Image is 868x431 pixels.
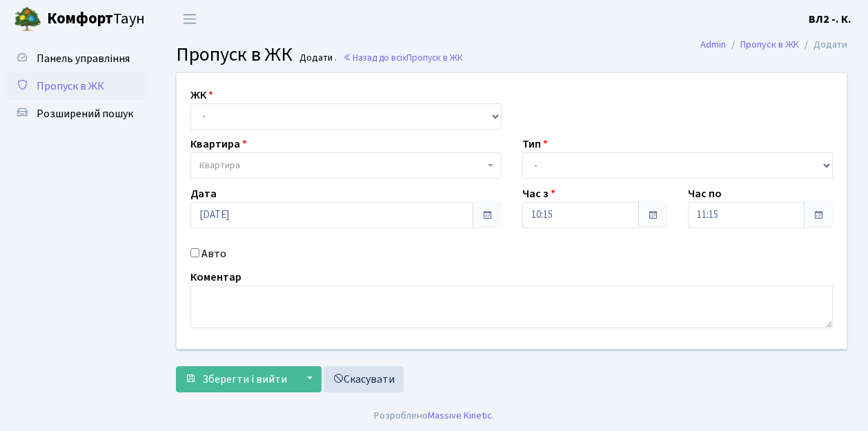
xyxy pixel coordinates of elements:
a: Admin [700,37,726,52]
label: Авто [201,245,226,262]
a: Розширений пошук [7,100,145,128]
span: Пропуск в ЖК [406,51,463,64]
span: Розширений пошук [37,106,133,121]
nav: breadcrumb [680,30,868,59]
b: ВЛ2 -. К. [809,12,851,27]
label: ЖК [190,87,213,103]
label: Час по [688,186,722,202]
small: Додати . [297,52,337,64]
a: Пропуск в ЖК [7,72,145,100]
a: Пропуск в ЖК [740,37,799,52]
a: Massive Kinetic [428,408,492,423]
div: Розроблено . [374,408,494,423]
span: Зберегти і вийти [202,372,287,387]
a: Скасувати [324,366,404,392]
span: Квартира [199,159,240,172]
button: Зберегти і вийти [176,366,296,392]
label: Тип [522,136,548,152]
span: Пропуск в ЖК [176,41,293,68]
label: Час з [522,186,555,202]
label: Квартира [190,136,247,152]
li: Додати [799,37,847,52]
button: Переключити навігацію [172,8,207,30]
span: Таун [47,8,145,31]
label: Дата [190,186,217,202]
span: Панель управління [37,51,130,66]
img: logo.png [14,6,41,33]
a: Панель управління [7,45,145,72]
a: Назад до всіхПропуск в ЖК [343,51,463,64]
span: Пропуск в ЖК [37,79,104,94]
a: ВЛ2 -. К. [809,11,851,28]
b: Комфорт [47,8,113,30]
label: Коментар [190,269,241,285]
